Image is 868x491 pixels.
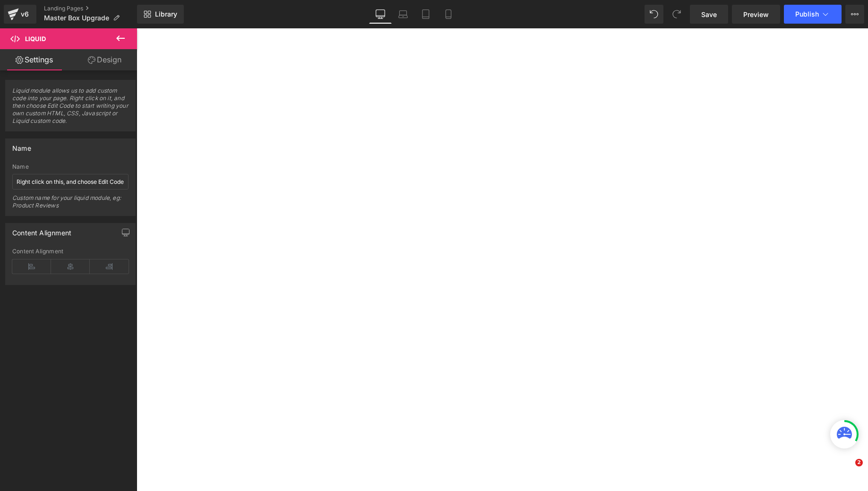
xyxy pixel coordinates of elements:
[855,459,863,466] span: 2
[645,5,663,24] button: Undo
[12,164,129,170] div: Name
[44,14,109,22] span: Master Box Upgrade
[155,10,177,18] span: Library
[4,5,36,24] a: v6
[137,5,184,24] a: New Library
[19,8,31,20] div: v6
[743,9,769,19] span: Preview
[70,49,139,70] a: Design
[836,459,859,482] iframe: Intercom live chat
[795,10,819,18] span: Publish
[12,248,129,255] div: Content Alignment
[784,5,842,24] button: Publish
[12,194,129,215] div: Custom name for your liquid module, eg: Product Reviews
[12,139,31,152] div: Name
[414,5,437,24] a: Tablet
[44,5,137,12] a: Landing Pages
[667,5,686,24] button: Redo
[845,5,864,24] button: More
[12,87,129,131] span: Liquid module allows us to add custom code into your page. Right click on it, and then choose Edi...
[369,5,392,24] a: Desktop
[437,5,460,24] a: Mobile
[732,5,780,24] a: Preview
[701,9,717,19] span: Save
[12,224,71,237] div: Content Alignment
[25,35,46,43] span: Liquid
[392,5,414,24] a: Laptop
